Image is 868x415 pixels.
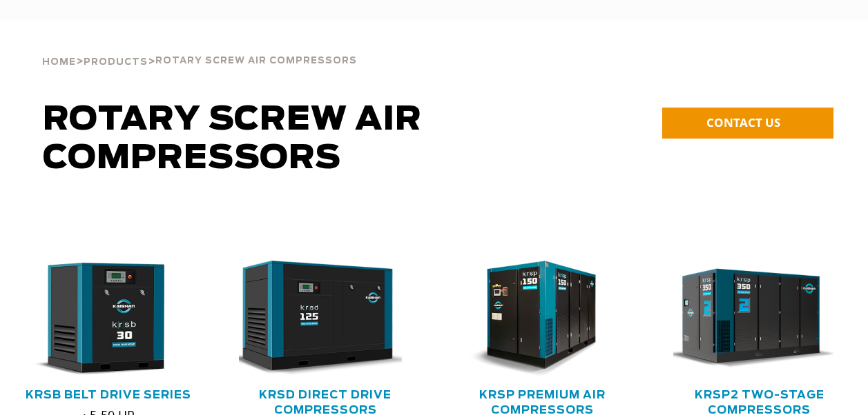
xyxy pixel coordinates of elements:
[446,261,619,377] img: krsp150
[84,55,148,68] a: Products
[239,261,412,377] div: krsd125
[673,261,846,377] div: krsp350
[42,21,357,73] div: > >
[229,261,402,377] img: krsd125
[706,114,780,130] span: CONTACT US
[26,389,191,401] a: KRSB Belt Drive Series
[456,261,629,377] div: krsp150
[662,108,833,139] a: CONTACT US
[84,58,148,67] span: Products
[42,55,76,68] a: Home
[663,261,836,377] img: krsp350
[43,103,422,175] span: Rotary Screw Air Compressors
[155,57,357,65] span: Rotary Screw Air Compressors
[42,58,76,67] span: Home
[22,261,195,377] div: krsb30
[12,261,185,377] img: krsb30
